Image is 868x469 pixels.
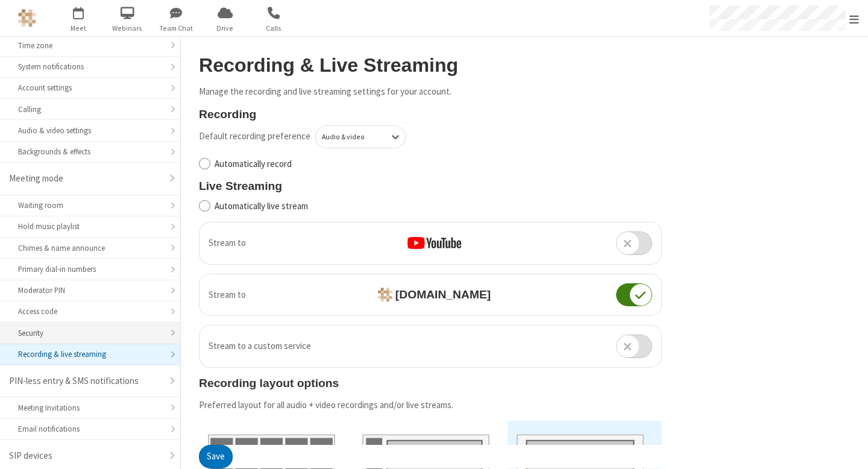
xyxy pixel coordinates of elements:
h4: [DOMAIN_NAME] [369,288,491,302]
h4: Live Streaming [199,180,662,192]
li: Stream to a custom service [200,326,661,367]
div: Chimes & name announce [18,242,162,254]
div: PIN-less entry & SMS notifications [9,374,162,388]
li: Stream to [200,274,661,316]
span: Team Chat [154,23,199,34]
div: Moderator PIN [18,285,162,296]
span: Meet [56,23,101,34]
h2: Recording & Live Streaming [199,55,662,76]
span: Default recording preference [199,130,310,143]
li: Stream to [200,222,661,264]
div: Access code [18,306,162,317]
h4: Recording [199,108,662,121]
label: Automatically record [215,157,662,171]
div: Time zone [18,40,162,51]
div: Email notifications [18,423,162,435]
div: Security [18,327,162,339]
div: Calling [18,104,162,115]
div: Meeting mode [9,172,162,186]
div: Waiting room [18,200,162,211]
span: Calls [251,23,297,34]
p: Preferred layout for all audio + video recordings and/or live streams. [199,398,662,412]
div: Meeting Invitations [18,402,162,414]
p: Manage the recording and live streaming settings for your account. [199,85,662,99]
div: Audio & video [322,131,379,142]
div: SIP devices [9,449,162,463]
span: Drive [203,23,248,34]
img: YOUTUBE [407,237,461,249]
div: Recording & live streaming [18,348,162,360]
div: Account settings [18,82,162,93]
div: System notifications [18,61,162,72]
div: Primary dial-in numbers [18,263,162,275]
div: Backgrounds & effects [18,146,162,157]
h4: Recording layout options [199,377,662,389]
iframe: Chat [838,438,859,461]
span: Webinars [105,23,150,34]
div: Hold music playlist [18,221,162,232]
img: QA Selenium DO NOT DELETE OR CHANGE [18,9,36,27]
img: callbridge.rocks [378,288,392,302]
div: Audio & video settings [18,125,162,136]
label: Automatically live stream [215,200,662,213]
